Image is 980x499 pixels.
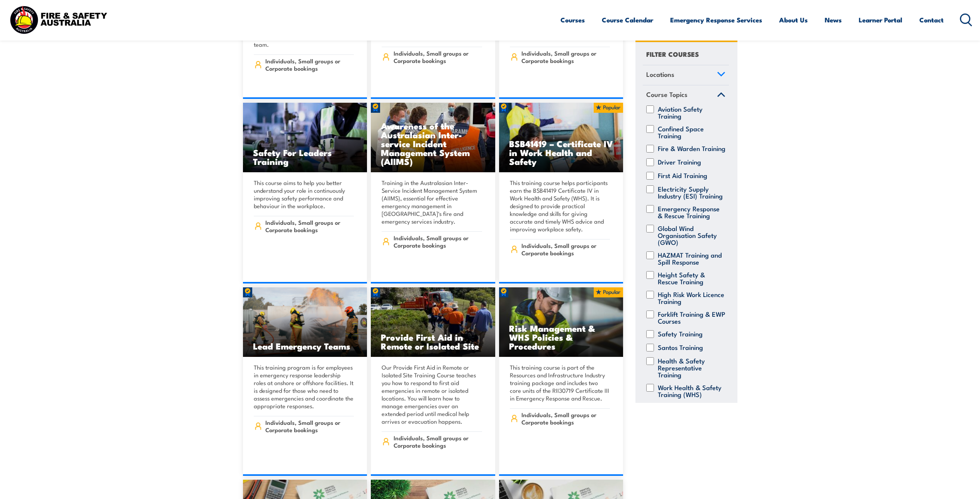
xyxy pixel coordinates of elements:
img: Awareness of the Australasian Inter-service Incident Management System (AIIMS) [371,103,495,172]
p: This training course helps participants earn the BSB41419 Certificate IV in Work Health and Safet... [510,179,610,233]
span: Locations [646,69,674,80]
p: Our Provide First Aid in Remote or Isolated Site Training Course teaches you how to respond to fi... [382,363,482,425]
label: Work Health & Safety Training (WHS) [658,384,725,398]
label: Santos Training [658,344,703,351]
span: Individuals, Small groups or Corporate bookings [394,49,482,64]
p: This training program is for employees in emergency response leadership roles at onshore or offsh... [254,363,354,410]
img: Provide First Aid in Remote or Isolated Site [371,287,495,357]
span: Individuals, Small groups or Corporate bookings [394,434,482,449]
label: Fire & Warden Training [658,145,725,153]
img: BSB41419 – Certificate IV in Work Health and Safety [499,103,623,172]
label: HAZMAT Training and Spill Response [658,251,725,265]
span: Individuals, Small groups or Corporate bookings [265,219,354,233]
span: Individuals, Small groups or Corporate bookings [521,411,610,426]
label: Driver Training [658,158,701,166]
img: Risk Management & WHS Policies & Procedures [499,287,623,357]
label: Aviation Safety Training [658,105,725,119]
span: Individuals, Small groups or Corporate bookings [521,242,610,256]
a: Contact [919,10,944,30]
label: First Aid Training [658,172,707,180]
a: Learner Portal [859,10,902,30]
span: Individuals, Small groups or Corporate bookings [265,57,354,72]
img: Safety For Leaders [243,103,367,172]
span: Individuals, Small groups or Corporate bookings [521,49,610,64]
p: This course aims to help you better understand your role in continuously improving safety perform... [254,179,354,210]
h3: BSB41419 – Certificate IV in Work Health and Safety [509,139,613,166]
label: Safety Training [658,330,703,338]
h3: Awareness of the Australasian Inter-service Incident Management System (AIIMS) [381,121,485,166]
a: About Us [779,10,808,30]
a: Courses [560,10,585,30]
p: This training course is part of the Resources and Infrastructure Industry training package and in... [510,363,610,402]
label: High Risk Work Licence Training [658,291,725,305]
a: News [825,10,842,30]
a: Safety For Leaders Training [243,103,367,172]
p: Training in the Australasian Inter-Service Incident Management System (AIIMS), essential for effe... [382,179,482,225]
a: Locations [643,65,729,85]
span: Course Topics [646,90,688,100]
label: Emergency Response & Rescue Training [658,205,725,219]
h3: Safety For Leaders Training [253,148,357,166]
a: Emergency Response Services [670,10,762,30]
label: Health & Safety Representative Training [658,357,725,378]
h3: Risk Management & WHS Policies & Procedures [509,324,613,350]
label: Global Wind Organisation Safety (GWO) [658,225,725,246]
img: Lead Emergency Teams TRAINING [243,287,367,357]
h3: Lead Emergency Teams [253,341,357,350]
a: Course Calendar [602,10,653,30]
label: Confined Space Training [658,125,725,139]
label: Height Safety & Rescue Training [658,271,725,285]
a: Course Topics [643,86,729,106]
h3: Provide First Aid in Remote or Isolated Site [381,333,485,350]
label: Electricity Supply Industry (ESI) Training [658,185,725,199]
h4: FILTER COURSES [646,49,699,59]
a: Lead Emergency Teams [243,287,367,357]
label: Forklift Training & EWP Courses [658,311,725,324]
span: Individuals, Small groups or Corporate bookings [265,419,354,433]
span: Individuals, Small groups or Corporate bookings [394,234,482,249]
